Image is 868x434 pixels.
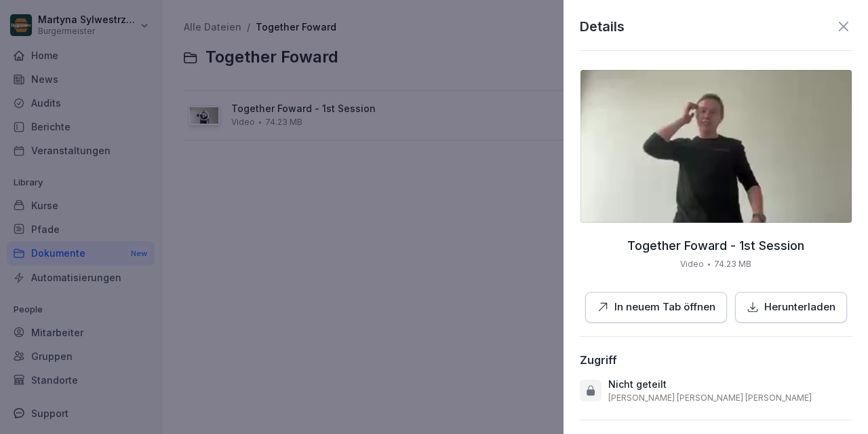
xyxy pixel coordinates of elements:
[580,353,617,367] div: Zugriff
[585,292,727,323] button: In neuem Tab öffnen
[714,258,751,270] p: 74.23 MB
[608,378,667,391] p: Nicht geteilt
[608,393,812,403] p: [PERSON_NAME] [PERSON_NAME] [PERSON_NAME]
[614,300,715,315] p: In neuem Tab öffnen
[764,300,835,315] p: Herunterladen
[627,239,804,253] p: Together Foward - 1st Session
[580,70,852,223] img: thumbnail
[735,292,847,323] button: Herunterladen
[580,16,625,37] p: Details
[680,258,704,270] p: Video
